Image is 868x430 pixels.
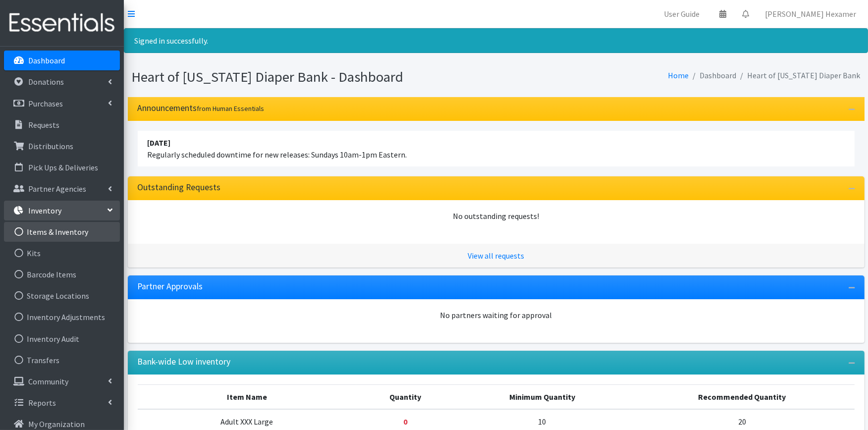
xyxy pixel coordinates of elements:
p: Partner Agencies [28,184,86,194]
a: Inventory Adjustments [4,307,120,327]
h3: Bank-wide Low inventory [138,357,231,367]
p: Requests [28,120,59,130]
img: HumanEssentials [4,6,120,40]
h3: Announcements [138,103,265,113]
li: Dashboard [689,68,737,83]
th: Recommended Quantity [630,384,854,409]
h3: Outstanding Requests [138,182,221,193]
a: Partner Agencies [4,179,120,199]
a: Distributions [4,136,120,156]
h3: Partner Approvals [138,281,203,292]
strong: Below minimum quantity [403,417,407,427]
div: Signed in successfully. [124,28,868,53]
a: View all requests [468,251,524,261]
a: Pick Ups & Deliveries [4,158,120,177]
p: Inventory [28,206,61,215]
th: Minimum Quantity [455,384,630,409]
p: Donations [28,77,64,87]
a: Requests [4,115,120,135]
p: Distributions [28,141,73,151]
p: Dashboard [28,55,65,65]
div: No partners waiting for approval [138,309,855,321]
a: [PERSON_NAME] Hexamer [757,4,864,24]
div: No outstanding requests! [138,210,855,222]
a: Storage Locations [4,286,120,306]
strong: [DATE] [148,138,171,148]
a: Barcode Items [4,265,120,284]
a: Transfers [4,350,120,370]
p: Purchases [28,99,63,108]
li: Regularly scheduled downtime for new releases: Sundays 10am-1pm Eastern. [138,131,855,166]
a: User Guide [656,4,707,24]
a: Donations [4,72,120,92]
p: Reports [28,398,56,408]
p: Pick Ups & Deliveries [28,162,98,172]
small: from Human Essentials [197,104,265,113]
a: Inventory Audit [4,329,120,349]
p: My Organization [28,419,85,429]
th: Item Name [138,384,357,409]
p: Community [28,376,68,386]
li: Heart of [US_STATE] Diaper Bank [737,68,861,83]
a: Community [4,372,120,391]
a: Dashboard [4,51,120,70]
h1: Heart of [US_STATE] Diaper Bank - Dashboard [132,68,492,86]
a: Inventory [4,201,120,220]
a: Kits [4,243,120,263]
th: Quantity [356,384,454,409]
a: Reports [4,393,120,413]
a: Items & Inventory [4,222,120,242]
a: Purchases [4,94,120,113]
a: Home [668,70,689,80]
